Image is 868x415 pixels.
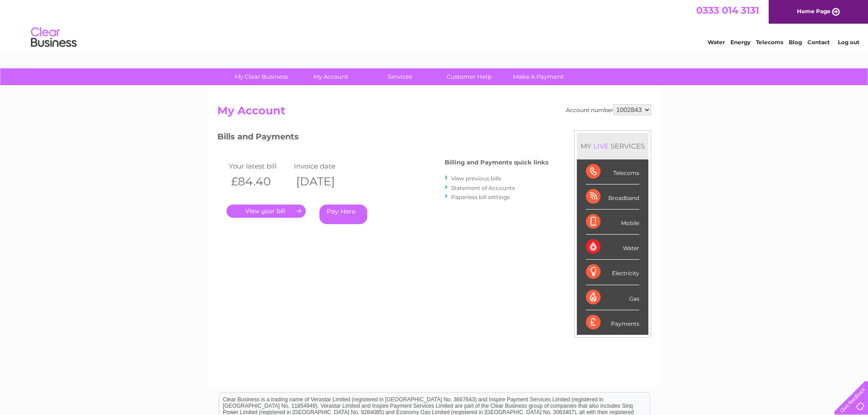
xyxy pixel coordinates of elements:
[586,260,639,285] div: Electricity
[586,285,639,310] div: Gas
[451,194,510,200] a: Paperless bill settings
[586,310,639,335] div: Payments
[756,39,783,46] a: Telecoms
[451,184,515,191] a: Statement of Accounts
[226,205,306,218] a: .
[224,68,299,85] a: My Clear Business
[31,24,77,51] img: logo.png
[586,159,639,184] div: Telecoms
[838,39,859,46] a: Log out
[591,142,611,150] div: LIVE
[226,160,292,172] td: Your latest bill
[789,39,802,46] a: Blog
[566,104,651,115] div: Account number
[217,130,549,146] h3: Bills and Payments
[501,68,576,85] a: Make A Payment
[586,235,639,260] div: Water
[807,39,830,46] a: Contact
[292,160,357,172] td: Invoice date
[586,184,639,210] div: Broadband
[219,5,650,44] div: Clear Business is a trading name of Verastar Limited (registered in [GEOGRAPHIC_DATA] No. 3667643...
[292,172,357,191] th: [DATE]
[577,133,648,159] div: MY SERVICES
[730,39,750,46] a: Energy
[451,175,501,182] a: View previous bills
[319,205,367,224] a: Pay Here
[362,68,437,85] a: Services
[708,39,725,46] a: Water
[217,104,651,122] h2: My Account
[293,68,368,85] a: My Account
[696,5,759,16] a: 0333 014 3131
[586,210,639,235] div: Mobile
[445,159,549,166] h4: Billing and Payments quick links
[226,172,292,191] th: £84.40
[431,68,507,85] a: Customer Help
